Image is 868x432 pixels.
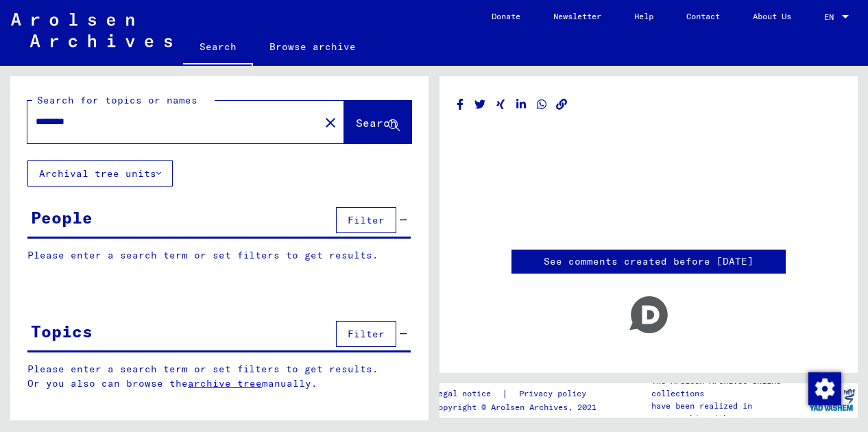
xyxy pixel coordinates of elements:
span: EN [824,12,839,22]
mat-icon: close [322,115,339,131]
p: The Arolsen Archives online collections [651,375,806,400]
img: Change consent [808,372,841,405]
p: Please enter a search term or set filters to get results. [27,248,411,263]
a: Browse archive [253,30,372,63]
a: Privacy policy [508,387,603,401]
button: Share on LinkedIn [514,96,529,113]
p: have been realized in partnership with [651,400,806,424]
img: Arolsen_neg.svg [11,13,172,47]
div: People [31,205,93,230]
span: Filter [348,214,385,226]
button: Share on Xing [494,96,508,113]
button: Share on WhatsApp [535,96,549,113]
button: Archival tree units [27,160,173,187]
a: Legal notice [433,387,502,401]
mat-label: Search for topics or names [37,94,197,106]
button: Share on Facebook [453,96,468,113]
p: Please enter a search term or set filters to get results. Or you also can browse the manually. [27,362,411,391]
span: Search [356,116,397,130]
div: Topics [31,319,93,344]
p: Copyright © Arolsen Archives, 2021 [433,401,603,413]
img: yv_logo.png [806,383,858,417]
a: See comments created before [DATE] [544,254,754,269]
button: Filter [336,321,396,347]
a: archive tree [188,377,262,389]
a: Search [183,30,253,66]
button: Search [344,101,411,143]
button: Clear [317,108,344,136]
span: Filter [348,328,385,340]
div: | [433,387,603,401]
button: Filter [336,207,396,233]
button: Share on Twitter [473,96,487,113]
button: Copy link [555,96,569,113]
